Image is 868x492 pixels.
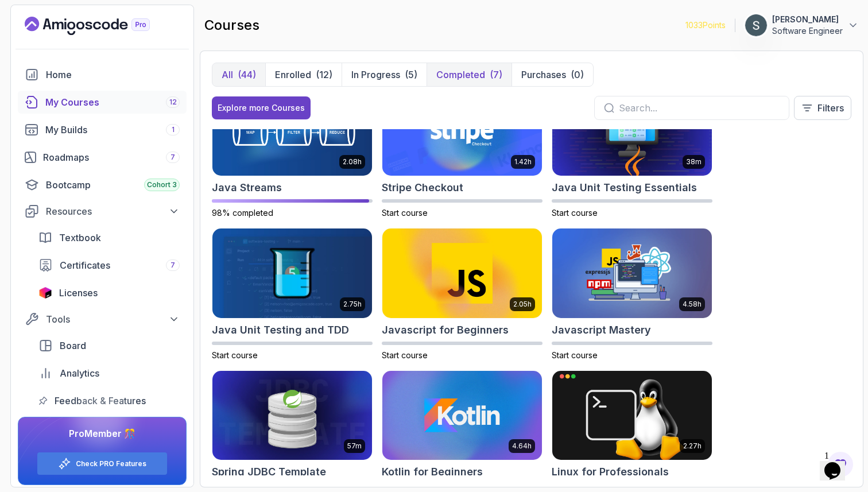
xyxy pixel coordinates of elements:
[32,281,187,304] a: licenses
[60,258,110,272] span: Certificates
[382,350,428,360] span: Start course
[212,180,282,196] h2: Java Streams
[212,63,265,86] button: All(44)
[511,63,593,86] button: Purchases(0)
[45,95,180,109] div: My Courses
[172,125,175,134] span: 1
[275,68,311,82] p: Enrolled
[427,63,511,86] button: Completed(7)
[772,25,843,37] p: Software Engineer
[514,157,532,166] p: 1.42h
[343,300,362,309] p: 2.75h
[218,102,305,114] div: Explore more Courses
[204,16,259,34] h2: courses
[347,441,362,451] p: 57m
[46,68,180,82] div: Home
[212,96,311,119] button: Explore more Courses
[686,157,702,166] p: 38m
[238,68,256,82] div: (44)
[32,254,187,277] a: certificates
[43,150,180,164] div: Roadmaps
[552,228,712,318] img: Javascript Mastery card
[18,201,187,222] button: Resources
[170,261,175,270] span: 7
[382,208,428,218] span: Start course
[490,68,502,82] div: (7)
[212,322,349,338] h2: Java Unit Testing and TDD
[18,63,187,86] a: home
[512,441,532,451] p: 4.64h
[820,446,857,481] iframe: chat widget
[351,68,400,82] p: In Progress
[382,87,542,176] img: Stripe Checkout card
[37,452,168,475] button: Check PRO Features
[405,68,417,82] div: (5)
[552,464,669,480] h2: Linux for Professionals
[59,286,98,300] span: Licenses
[147,180,177,189] span: Cohort 3
[619,101,780,115] input: Search...
[342,63,427,86] button: In Progress(5)
[552,371,712,460] img: Linux for Professionals card
[212,371,372,460] img: Spring JDBC Template card
[552,87,712,176] img: Java Unit Testing Essentials card
[552,180,697,196] h2: Java Unit Testing Essentials
[212,87,372,176] img: Java Streams card
[571,68,584,82] div: (0)
[32,362,187,385] a: analytics
[18,309,187,330] button: Tools
[170,153,175,162] span: 7
[60,366,99,380] span: Analytics
[382,180,463,196] h2: Stripe Checkout
[212,228,372,318] img: Java Unit Testing and TDD card
[316,68,332,82] div: (12)
[436,68,485,82] p: Completed
[46,178,180,192] div: Bootcamp
[745,14,859,37] button: user profile image[PERSON_NAME]Software Engineer
[46,312,180,326] div: Tools
[60,339,86,352] span: Board
[794,96,851,120] button: Filters
[212,86,373,219] a: Java Streams card2.08hJava Streams98% completed
[521,68,566,82] p: Purchases
[552,322,651,338] h2: Javascript Mastery
[685,20,726,31] p: 1033 Points
[59,231,101,245] span: Textbook
[552,350,598,360] span: Start course
[382,228,542,318] img: Javascript for Beginners card
[32,389,187,412] a: feedback
[18,173,187,196] a: bootcamp
[18,146,187,169] a: roadmaps
[18,91,187,114] a: courses
[18,118,187,141] a: builds
[552,208,598,218] span: Start course
[212,350,258,360] span: Start course
[683,441,702,451] p: 2.27h
[513,300,532,309] p: 2.05h
[212,208,273,218] span: 98% completed
[382,322,509,338] h2: Javascript for Beginners
[32,334,187,357] a: board
[265,63,342,86] button: Enrolled(12)
[382,464,483,480] h2: Kotlin for Beginners
[76,459,146,468] a: Check PRO Features
[38,287,52,299] img: jetbrains icon
[745,14,767,36] img: user profile image
[683,300,702,309] p: 4.58h
[55,394,146,408] span: Feedback & Features
[32,226,187,249] a: textbook
[343,157,362,166] p: 2.08h
[772,14,843,25] p: [PERSON_NAME]
[45,123,180,137] div: My Builds
[817,101,844,115] p: Filters
[169,98,177,107] span: 12
[46,204,180,218] div: Resources
[222,68,233,82] p: All
[25,17,176,35] a: Landing page
[212,464,326,480] h2: Spring JDBC Template
[382,371,542,460] img: Kotlin for Beginners card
